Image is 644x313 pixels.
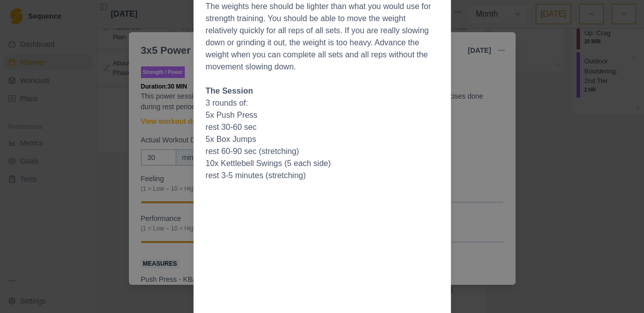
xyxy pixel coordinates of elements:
[205,109,439,121] li: 5x Push Press
[205,121,439,133] li: rest 30-60 sec
[205,145,439,158] li: rest 60-90 sec (stretching)
[205,133,439,145] li: 5x Box Jumps
[205,170,439,182] li: rest 3-5 minutes (stretching)
[205,87,253,95] strong: The Session
[205,1,439,73] p: The weights here should be lighter than what you would use for strength training. You should be a...
[205,158,439,170] li: 10x Kettlebell Swings (5 each side)
[205,97,439,109] p: 3 rounds of:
